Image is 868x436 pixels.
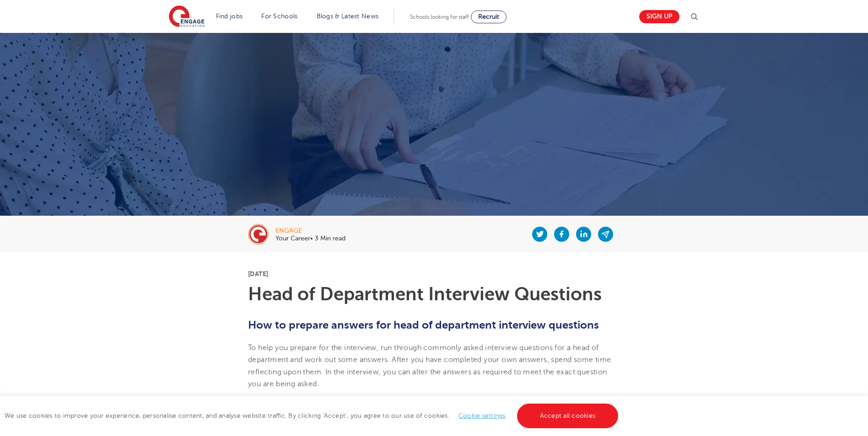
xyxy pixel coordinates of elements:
span: We use cookies to improve your experience, personalise content, and analyse website traffic. By c... [5,412,620,419]
h1: Head of Department Interview Questions [248,285,620,303]
p: [DATE] [248,271,620,277]
img: Engage Education [169,5,205,28]
p: Your Career• 3 Min read [275,235,345,242]
a: Blogs & Latest News [317,13,379,20]
a: Sign up [639,10,679,23]
a: Recruit [471,11,507,23]
span: Schools looking for staff [410,14,469,20]
a: For Schools [261,13,297,20]
a: Accept all cookies [517,404,619,428]
a: Cookie settings [458,412,506,419]
a: Find jobs [216,13,243,20]
span: How to prepare answers for head of department interview questions [248,319,599,331]
span: Recruit [478,13,499,20]
div: engage [275,228,345,234]
span: To help you prepare for the interview, run through commonly asked interview questions for a head ... [248,344,611,388]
